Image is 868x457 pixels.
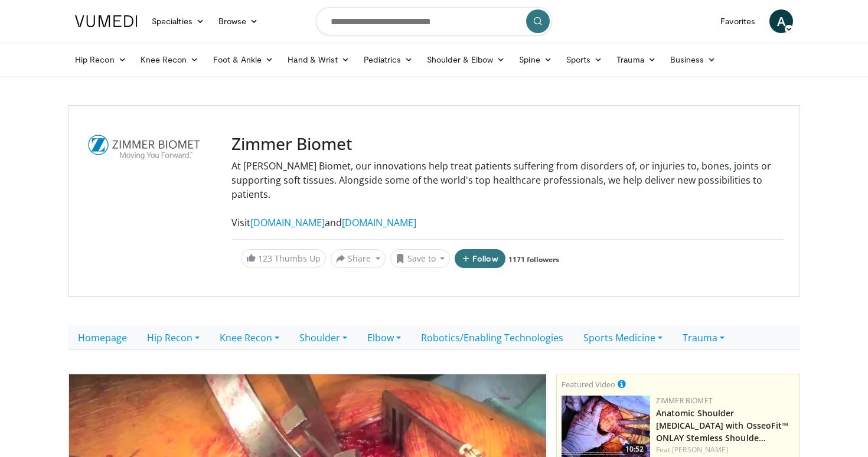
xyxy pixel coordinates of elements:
[231,159,783,230] div: At [PERSON_NAME] Biomet, our innovations help treat patients suffering from disorders of, or inju...
[280,48,357,71] a: Hand & Wrist
[420,48,512,71] a: Shoulder & Elbow
[241,249,326,267] a: 123 Thumbs Up
[210,325,289,350] a: Knee Recon
[231,134,783,154] h3: Zimmer Biomet
[713,9,762,33] a: Favorites
[206,48,281,71] a: Foot & Ankle
[673,325,735,350] a: Trauma
[390,249,451,268] button: Save to
[211,9,266,33] a: Browse
[609,48,663,71] a: Trauma
[250,216,325,229] a: [DOMAIN_NAME]
[508,254,559,265] a: 1171 followers
[357,48,420,71] a: Pediatrics
[289,325,357,350] a: Shoulder
[656,445,795,455] div: Feat.
[622,444,647,455] span: 10:52
[672,445,728,455] a: [PERSON_NAME]
[656,396,713,406] a: Zimmer Biomet
[411,325,573,350] a: Robotics/Enabling Technologies
[75,15,138,27] img: VuMedi Logo
[316,7,552,35] input: Search topics, interventions
[137,325,210,350] a: Hip Recon
[656,407,789,443] a: Anatomic Shoulder [MEDICAL_DATA] with OsseoFit™ ONLAY Stemless Shoulde…
[68,48,133,71] a: Hip Recon
[573,325,673,350] a: Sports Medicine
[133,48,206,71] a: Knee Recon
[512,48,559,71] a: Spine
[145,9,211,33] a: Specialties
[357,325,411,350] a: Elbow
[258,253,272,264] span: 123
[68,325,137,350] a: Homepage
[331,249,386,268] button: Share
[455,249,505,268] button: Follow
[663,48,723,71] a: Business
[562,379,615,390] small: Featured Video
[769,9,793,33] a: A
[559,48,610,71] a: Sports
[342,216,416,229] a: [DOMAIN_NAME]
